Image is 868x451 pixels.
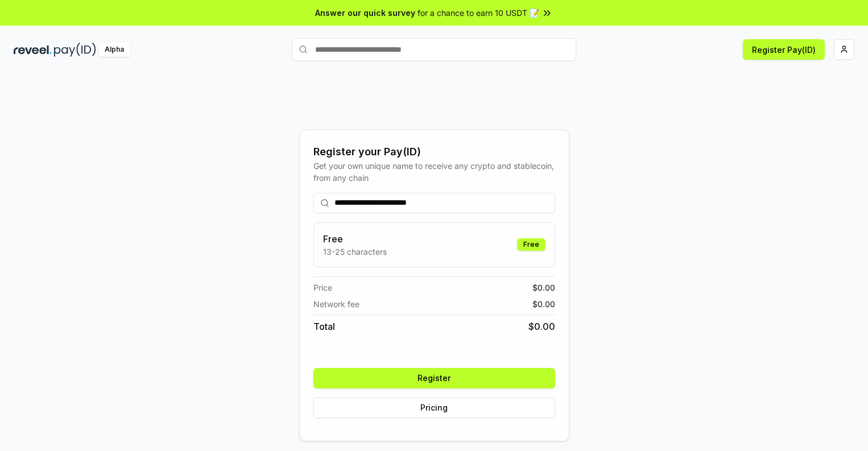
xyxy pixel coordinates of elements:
[323,246,387,258] p: 13-25 characters
[313,320,335,333] span: Total
[418,7,539,19] span: for a chance to earn 10 USDT 📝
[313,144,555,160] div: Register your Pay(ID)
[528,320,555,333] span: $ 0.00
[313,398,555,418] button: Pricing
[313,368,555,388] button: Register
[313,282,332,293] span: Price
[14,43,52,57] img: reveel_dark
[532,298,555,310] span: $ 0.00
[315,7,415,19] span: Answer our quick survey
[323,232,387,246] h3: Free
[517,238,545,251] div: Free
[313,298,359,310] span: Network fee
[743,39,825,60] button: Register Pay(ID)
[54,43,96,57] img: pay_id
[98,43,130,57] div: Alpha
[313,160,555,184] div: Get your own unique name to receive any crypto and stablecoin, from any chain
[532,282,555,293] span: $ 0.00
